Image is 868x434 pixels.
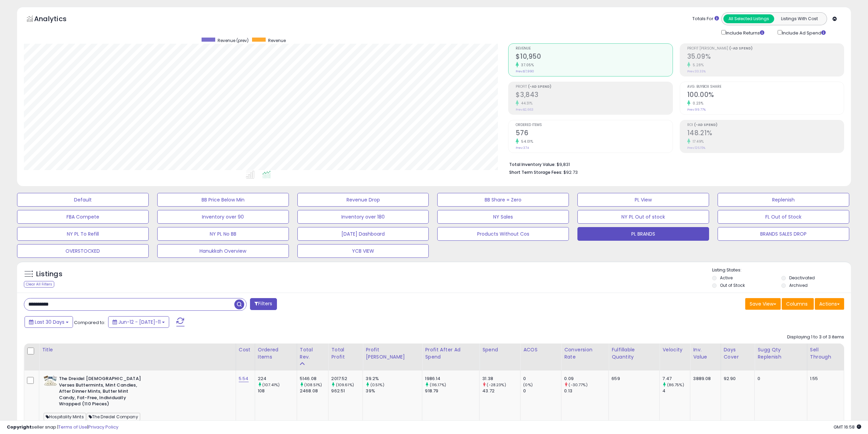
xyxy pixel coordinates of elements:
button: FBA Compete [17,210,149,224]
small: (86.75%) [667,382,684,388]
button: NY Sales [437,210,569,224]
h2: 576 [516,129,672,138]
label: Deactivated [789,275,815,281]
span: Profit [PERSON_NAME] [687,47,844,51]
button: OVERSTOCKED [17,244,149,258]
div: 43.72 [482,388,520,394]
div: 7.47 [662,376,690,382]
div: Clear All Filters [24,281,54,288]
h2: 100.00% [687,91,844,100]
b: (-Ad Spend) [694,122,718,127]
b: (-Ad Spend) [729,46,753,51]
button: Jun-12 - [DATE]-11 [108,316,169,328]
th: Please note that this number is a calculation based on your required days of coverage and your ve... [755,344,807,370]
h2: 35.09% [687,53,844,62]
b: (-Ad Spend) [528,84,551,89]
div: seller snap | | [7,424,118,431]
h5: Analytics [34,14,80,25]
div: 108 [258,388,297,394]
button: [DATE] Dashboard [297,227,429,241]
button: BRANDS SALES DROP [718,227,849,241]
h2: $3,843 [516,91,672,100]
div: 0 [523,376,561,382]
li: $9,831 [509,160,839,168]
div: ACOS [523,346,558,353]
button: Actions [815,298,844,310]
button: PL View [577,193,709,207]
div: Cost [239,346,252,353]
small: 5.28% [690,62,704,68]
div: 5146.08 [300,376,328,382]
button: Save View [745,298,781,310]
span: Last 30 Days [35,319,64,325]
small: (-30.77%) [569,382,587,388]
div: Inv. value [693,346,718,361]
span: Revenue (prev) [218,38,249,43]
small: (116.17%) [430,382,446,388]
h2: $10,950 [516,53,672,62]
button: Filters [250,298,277,310]
div: Sugg Qty Replenish [757,346,804,361]
span: Jun-12 - [DATE]-11 [118,319,161,325]
button: Hanukkah Overview [157,244,289,258]
button: Inventory over 90 [157,210,289,224]
b: Short Term Storage Fees: [509,169,562,175]
small: 54.01% [519,139,533,144]
div: 3889.08 [693,376,715,382]
div: 1.55 [810,376,839,382]
small: (-28.23%) [487,382,506,388]
span: 2025-08-11 16:58 GMT [834,424,861,430]
div: Spend [482,346,517,353]
div: Fulfillable Quantity [612,346,657,361]
button: YCB VIEW [297,244,429,258]
div: 39.2% [366,376,422,382]
div: Include Returns [716,29,773,37]
p: Listing States: [712,267,851,274]
div: Include Ad Spend [773,29,837,37]
span: ROI [687,123,844,127]
span: Ordered Items [516,123,672,127]
span: $92.73 [563,169,578,176]
button: FL Out of Stock [718,210,849,224]
button: Revenue Drop [297,193,429,207]
button: Columns [782,298,814,310]
button: BB Share = Zero [437,193,569,207]
span: The Dreidel Company [87,413,140,421]
div: 4 [662,388,690,394]
button: Replenish [718,193,849,207]
div: Ordered Items [258,346,294,361]
div: 659 [612,376,654,382]
button: Last 30 Days [25,316,73,328]
button: NY PL To Refill [17,227,149,241]
a: Privacy Policy [88,424,118,430]
small: Prev: 99.77% [687,108,706,112]
small: 0.23% [690,101,704,106]
div: 0.09 [564,376,608,382]
div: Total Profit [331,346,360,361]
img: 41MAJU4svAL._SL40_.jpg [44,376,57,386]
small: 37.05% [519,62,534,68]
small: (0%) [523,382,533,388]
label: Out of Stock [720,282,745,288]
div: 962.51 [331,388,363,394]
span: Compared to: [74,319,105,326]
div: Conversion Rate [564,346,606,361]
button: All Selected Listings [723,14,774,23]
div: 92.90 [724,376,750,382]
b: The Dreidel [DEMOGRAPHIC_DATA] Verses Buttermints, Mint Candies, After Dinner Mints, Butter Mint ... [59,376,142,409]
strong: Copyright [7,424,32,430]
h5: Listings [36,269,62,279]
button: NY PL Out of stock [577,210,709,224]
small: (0.51%) [370,382,384,388]
button: Default [17,193,149,207]
div: 39% [366,388,422,394]
span: Hospitality Mints [44,413,86,421]
b: Total Inventory Value: [509,162,556,167]
small: (108.51%) [304,382,322,388]
span: Columns [786,300,808,307]
small: (109.61%) [336,382,354,388]
div: Profit After Ad Spend [425,346,476,361]
a: Terms of Use [58,424,87,430]
button: Inventory over 180 [297,210,429,224]
button: BB Price Below Min [157,193,289,207]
